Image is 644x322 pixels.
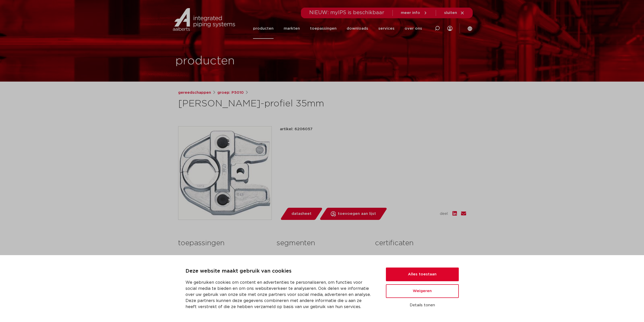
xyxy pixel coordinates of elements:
[178,126,272,220] img: Product Image for Klauke bek M-profiel 35mm
[347,18,368,39] a: downloads
[292,210,311,218] span: datasheet
[401,11,420,15] span: meer info
[440,211,448,217] span: deel:
[280,126,313,132] p: artikel: 6206057
[178,90,211,96] a: gereedschappen
[178,98,368,110] h1: [PERSON_NAME]-profiel 35mm
[185,267,374,275] p: Deze website maakt gebruik van cookies
[447,18,452,39] div: my IPS
[401,11,428,15] a: meer info
[386,301,459,310] button: Details tonen
[217,90,244,96] a: groep: P5010
[444,11,465,15] a: sluiten
[386,284,459,298] button: Weigeren
[310,18,337,39] a: toepassingen
[253,18,422,39] nav: Menu
[253,18,274,39] a: producten
[175,53,235,69] h1: producten
[309,10,384,15] span: NIEUW: myIPS is beschikbaar
[378,18,394,39] a: services
[284,18,300,39] a: markten
[185,279,374,310] p: We gebruiken cookies om content en advertenties te personaliseren, om functies voor social media ...
[338,210,376,218] span: toevoegen aan lijst
[277,238,367,248] h3: segmenten
[405,18,422,39] a: over ons
[375,238,466,248] h3: certificaten
[178,238,269,248] h3: toepassingen
[386,268,459,281] button: Alles toestaan
[280,208,323,220] a: datasheet
[444,11,457,15] span: sluiten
